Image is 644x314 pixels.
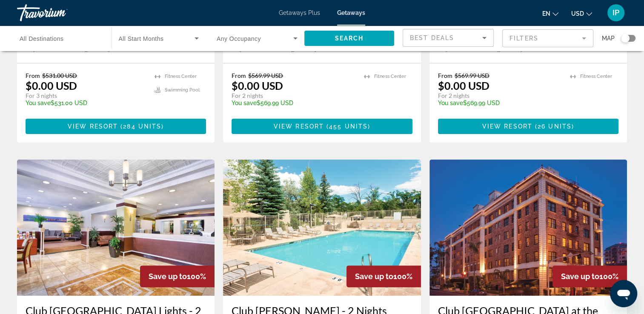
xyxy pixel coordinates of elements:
span: You save [232,100,257,106]
p: $0.00 USD [232,79,283,92]
span: From [26,72,40,79]
p: $569.99 USD [438,100,561,106]
span: IP [613,9,619,17]
span: You save [438,100,463,106]
button: Search [304,31,395,46]
div: 100% [346,265,421,287]
p: For 3 nights [26,92,146,100]
span: Best Deals [410,34,454,41]
span: ( ) [532,123,574,130]
span: Any Occupancy [217,35,261,42]
span: Search [335,35,364,42]
button: Change currency [571,7,592,20]
p: $569.99 USD [232,100,355,106]
div: 100% [140,265,215,287]
span: $531.00 USD [42,72,77,79]
span: Swimming Pool [165,87,200,93]
span: You save [26,100,51,106]
span: View Resort [482,123,532,130]
span: $569.99 USD [455,72,489,79]
p: $0.00 USD [438,79,489,92]
span: Map [602,32,615,44]
span: $569.99 USD [248,72,283,79]
p: For 2 nights [438,92,561,100]
p: $531.00 USD [26,100,146,106]
a: Getaways [337,9,365,16]
span: View Resort [68,123,118,130]
span: 455 units [329,123,368,130]
span: From [232,72,246,79]
button: View Resort(455 units) [232,119,412,134]
span: Save up to [149,272,187,281]
span: Save up to [355,272,393,281]
span: From [438,72,452,79]
button: View Resort(26 units) [438,119,618,134]
a: Travorium [17,2,102,24]
span: ( ) [118,123,164,130]
span: All Start Months [119,35,164,42]
span: Fitness Center [374,74,406,79]
img: 8562O01X.jpg [17,160,215,296]
span: en [542,10,550,17]
span: USD [571,10,584,17]
iframe: Button to launch messaging window [610,280,637,307]
p: For 2 nights [232,92,355,100]
span: All Destinations [20,35,64,42]
span: 26 units [538,123,572,130]
p: $0.00 USD [26,79,77,92]
span: View Resort [274,123,324,130]
button: Filter [502,29,593,48]
span: ( ) [324,123,370,130]
span: Fitness Center [580,74,612,79]
img: A412O01X.jpg [223,160,421,296]
button: Change language [542,7,558,20]
span: Fitness Center [165,74,197,79]
span: Save up to [561,272,599,281]
div: 100% [552,265,627,287]
img: D505E01X.jpg [429,160,627,296]
mat-select: Sort by [410,33,487,43]
button: View Resort(284 units) [26,119,206,134]
a: Getaways Plus [279,9,320,16]
span: 284 units [123,123,161,130]
button: User Menu [605,4,627,22]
